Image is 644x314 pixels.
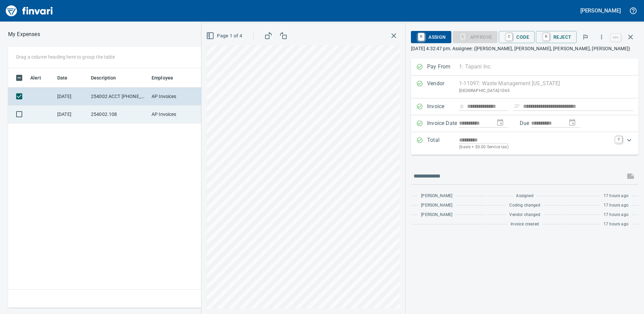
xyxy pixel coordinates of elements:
span: Alert [30,74,50,82]
span: [PERSON_NAME] [421,202,452,209]
td: [DATE] [55,105,88,123]
img: Finvari [4,3,55,19]
span: Page 1 of 4 [207,32,242,40]
p: [DATE] 4:32:47 pm. Assignee: ([PERSON_NAME], [PERSON_NAME], [PERSON_NAME], [PERSON_NAME]) [411,45,639,52]
span: 17 hours ago [604,221,629,228]
span: Alert [30,74,41,82]
p: Drag a column heading here to group the table [16,54,115,60]
span: Assign [416,31,446,43]
h5: [PERSON_NAME] [580,7,621,14]
div: Expand [411,132,639,155]
span: Coding changed [509,202,540,209]
span: Vendor changed [509,212,540,218]
button: CCode [499,31,535,43]
span: Description [91,74,116,82]
span: 17 hours ago [604,202,629,209]
a: T [615,136,622,143]
td: AP Invoices [149,88,199,105]
a: esc [611,34,621,41]
span: Assigned [516,193,533,199]
div: Coding Required [453,34,498,39]
a: C [506,33,512,40]
td: 254002.108 [88,105,149,123]
span: Description [91,74,125,82]
p: My Expenses [8,30,40,38]
span: Employee [152,74,182,82]
a: R [543,33,549,40]
button: RAssign [411,31,451,43]
button: Flag [578,30,593,44]
span: Reject [541,31,571,43]
span: [PERSON_NAME] [421,193,452,199]
span: [PERSON_NAME] [421,212,452,218]
button: [PERSON_NAME] [579,5,622,16]
p: (basis + $0.00 Service tax) [459,144,611,151]
nav: breadcrumb [8,30,40,38]
td: 254002 ACCT [PHONE_NUMBER] [88,88,149,105]
button: RReject [536,31,577,43]
span: Date [57,74,76,82]
span: Employee [152,74,173,82]
span: Invoice created [511,221,539,228]
span: 17 hours ago [604,193,629,199]
td: AP Invoices [149,105,199,123]
button: Page 1 of 4 [205,30,245,42]
span: Close invoice [609,29,639,45]
span: 17 hours ago [604,212,629,218]
a: R [418,33,424,40]
td: [DATE] [55,88,88,105]
span: Date [57,74,68,82]
span: Code [504,31,529,43]
span: This records your message into the invoice and notifies anyone mentioned [622,168,639,184]
button: More [594,30,609,44]
p: Total [427,136,459,151]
